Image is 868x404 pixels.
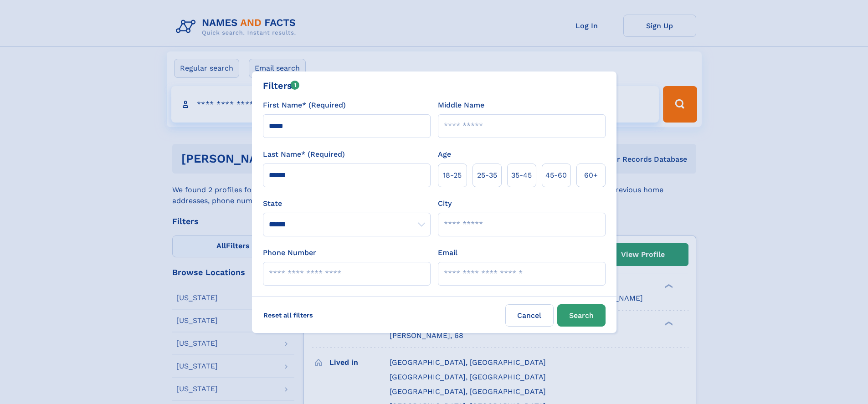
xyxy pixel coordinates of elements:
label: State [263,198,431,209]
label: Middle Name [438,100,484,111]
span: 18‑25 [443,170,462,181]
label: Age [438,149,451,160]
label: Cancel [505,304,554,327]
div: Filters [263,79,300,92]
label: Last Name* (Required) [263,149,345,160]
label: City [438,198,452,209]
span: 45‑60 [545,170,567,181]
label: First Name* (Required) [263,100,346,111]
label: Reset all filters [257,304,319,326]
label: Email [438,247,457,258]
button: Search [557,304,606,327]
span: 25‑35 [477,170,497,181]
span: 35‑45 [511,170,532,181]
label: Phone Number [263,247,316,258]
span: 60+ [584,170,598,181]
